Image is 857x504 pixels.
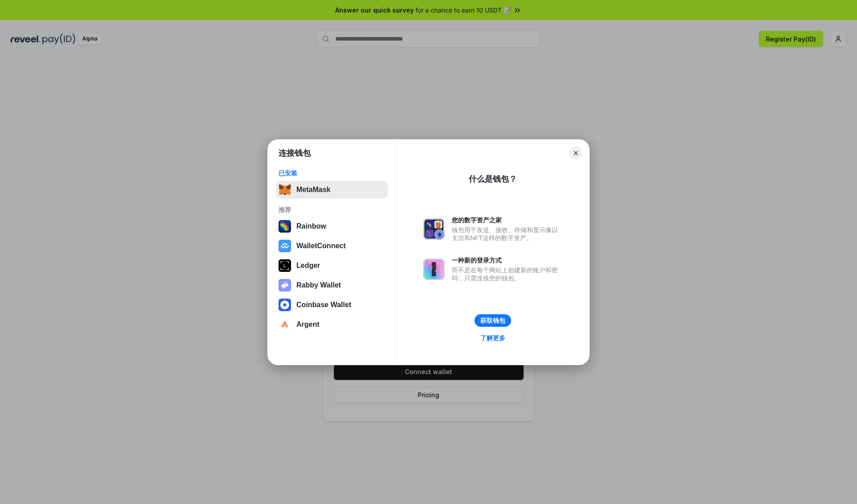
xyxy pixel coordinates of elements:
[279,148,311,158] h1: 连接钱包
[279,220,291,233] img: svg+xml,%3Csvg%20width%3D%22120%22%20height%3D%22120%22%20viewBox%3D%220%200%20120%20120%22%20fil...
[296,301,351,309] div: Coinbase Wallet
[296,242,346,250] div: WalletConnect
[296,281,341,289] div: Rabby Wallet
[276,181,388,199] button: MetaMask
[452,256,562,264] div: 一种新的登录方式
[423,258,445,280] img: svg+xml,%3Csvg%20xmlns%3D%22http%3A%2F%2Fwww.w3.org%2F2000%2Fsvg%22%20fill%3D%22none%22%20viewBox...
[452,266,562,282] div: 而不是在每个网站上创建新的账户和密码，只需连接您的钱包。
[296,222,326,230] div: Rainbow
[279,279,291,292] img: svg+xml,%3Csvg%20xmlns%3D%22http%3A%2F%2Fwww.w3.org%2F2000%2Fsvg%22%20fill%3D%22none%22%20viewBox...
[296,262,320,270] div: Ledger
[480,317,505,325] div: 获取钱包
[279,299,291,311] img: svg+xml,%3Csvg%20width%3D%2228%22%20height%3D%2228%22%20viewBox%3D%220%200%2028%2028%22%20fill%3D...
[452,226,562,242] div: 钱包用于发送、接收、存储和显示像以太坊和NFT这样的数字资产。
[276,237,388,255] button: WalletConnect
[276,257,388,275] button: Ledger
[452,216,562,224] div: 您的数字资产之家
[475,332,511,344] a: 了解更多
[474,314,511,327] button: 获取钱包
[570,147,582,159] button: Close
[480,334,505,342] div: 了解更多
[276,296,388,314] button: Coinbase Wallet
[279,169,385,177] div: 已安装
[276,217,388,235] button: Rainbow
[423,218,445,240] img: svg+xml,%3Csvg%20xmlns%3D%22http%3A%2F%2Fwww.w3.org%2F2000%2Fsvg%22%20fill%3D%22none%22%20viewBox...
[296,186,330,194] div: MetaMask
[296,321,320,329] div: Argent
[279,240,291,252] img: svg+xml,%3Csvg%20width%3D%2228%22%20height%3D%2228%22%20viewBox%3D%220%200%2028%2028%22%20fill%3D...
[276,316,388,333] button: Argent
[276,276,388,294] button: Rabby Wallet
[279,206,385,214] div: 推荐
[279,183,291,196] img: svg+xml,%3Csvg%20fill%3D%22none%22%20height%3D%2233%22%20viewBox%3D%220%200%2035%2033%22%20width%...
[279,318,291,331] img: svg+xml,%3Csvg%20width%3D%2228%22%20height%3D%2228%22%20viewBox%3D%220%200%2028%2028%22%20fill%3D...
[469,174,517,184] div: 什么是钱包？
[279,259,291,272] img: svg+xml,%3Csvg%20xmlns%3D%22http%3A%2F%2Fwww.w3.org%2F2000%2Fsvg%22%20width%3D%2228%22%20height%3...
